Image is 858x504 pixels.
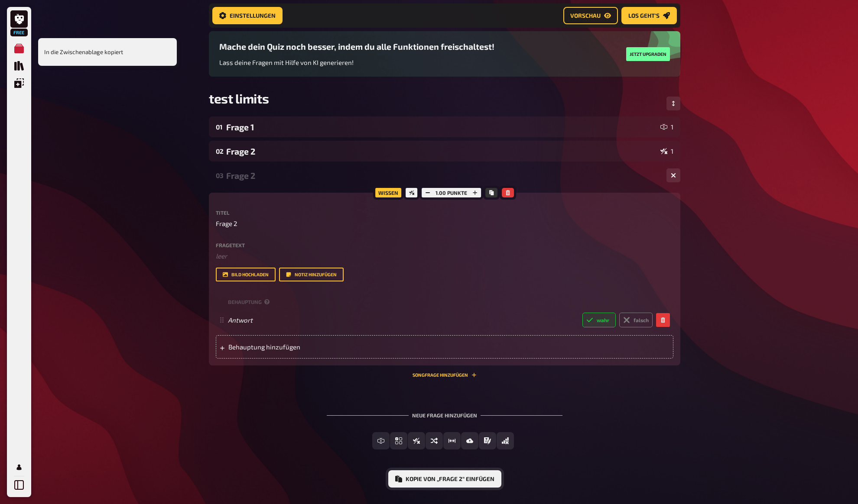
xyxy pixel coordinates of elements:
[485,188,497,197] button: Kopieren
[388,470,501,488] button: Kopie von „Frage 2“ einfügen
[212,7,283,24] a: Einstellungen
[327,398,562,425] div: Neue Frage hinzufügen
[10,74,28,92] a: Einblendungen
[628,13,660,19] span: Los geht's
[228,298,272,306] small: Behauptung
[216,171,223,179] div: 03
[228,343,363,351] span: Behauptung hinzufügen
[372,432,390,449] button: Freitext Eingabe
[582,313,616,327] label: wahr
[443,432,461,449] button: Schätzfrage
[390,432,407,449] button: Einfachauswahl
[626,47,670,61] button: Jetzt upgraden
[216,242,673,248] label: Fragetext
[10,40,28,57] a: Meine Quizze
[216,219,237,229] span: Frage 2
[461,432,478,449] button: Bild-Antwort
[426,432,443,449] button: Sortierfrage
[10,57,28,74] a: Quiz Sammlung
[226,171,660,181] div: Frage 2
[479,432,496,449] button: Prosa (Langtext)
[279,268,344,281] button: Notiz hinzufügen
[373,186,403,200] div: Wissen
[413,372,477,378] button: Songfrage hinzufügen
[563,7,618,24] a: Vorschau
[226,122,657,132] div: Frage 1
[497,432,514,449] button: Offline Frage
[621,7,677,24] a: Los geht's
[226,146,657,156] div: Frage 2
[219,58,354,66] span: Lass deine Fragen mit Hilfe von KI generieren!
[38,38,177,66] div: In die Zwischenablage kopiert
[10,459,28,476] a: Mein Konto
[216,268,276,281] button: Bild hochladen
[216,147,223,155] div: 02
[660,123,673,130] div: 1
[228,316,253,324] i: Antwort
[209,90,269,106] span: test limits
[570,13,601,19] span: Vorschau
[419,186,483,200] div: 1.00 Punkte
[408,432,425,449] button: Wahr / Falsch
[219,42,494,52] h3: Mache dein Quiz noch besser, indem du alle Funktionen freischaltest!
[216,210,673,215] label: Titel
[619,313,653,327] label: falsch
[230,13,276,19] span: Einstellungen
[666,97,680,110] button: Reihenfolge anpassen
[660,148,673,155] div: 1
[216,123,223,131] div: 01
[11,30,27,35] span: Free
